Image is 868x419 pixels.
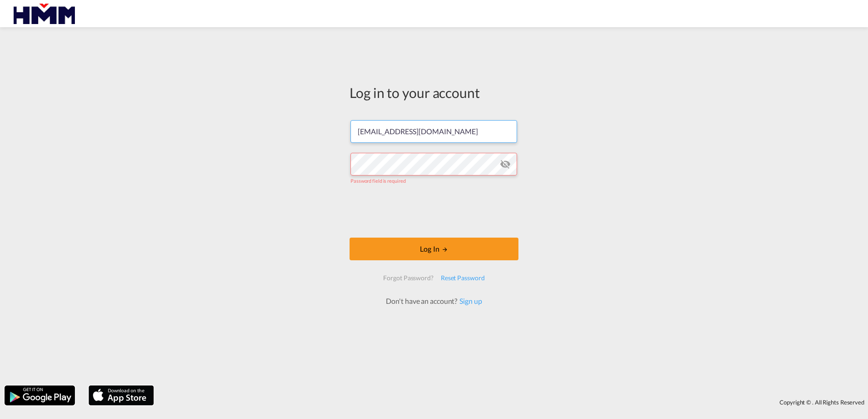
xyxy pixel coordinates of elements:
iframe: reCAPTCHA [365,193,503,229]
div: Don't have an account? [376,296,492,306]
div: Reset Password [437,270,488,286]
div: Log in to your account [350,83,518,102]
div: Copyright © . All Rights Reserved [158,395,868,410]
div: Forgot Password? [380,270,437,286]
img: apple.png [88,385,155,406]
button: LOGIN [350,238,518,260]
span: Password field is required [350,178,405,184]
md-icon: icon-eye-off [500,159,511,170]
img: 6c14d98045a211efb8a7ab20a266a450.jpeg [14,4,75,24]
input: Enter email/phone number [350,120,517,143]
img: google.png [4,385,76,406]
a: Sign up [457,297,482,305]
